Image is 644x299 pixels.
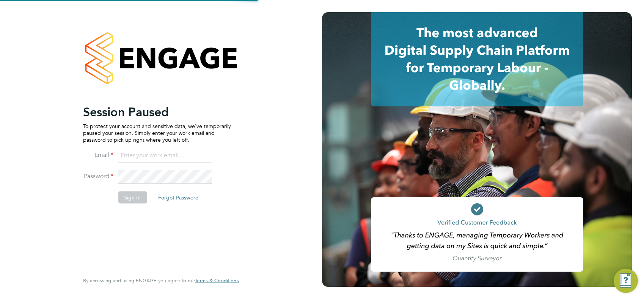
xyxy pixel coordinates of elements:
[152,191,205,203] button: Forgot Password
[83,172,113,180] label: Password
[83,151,113,159] label: Email
[83,122,231,143] p: To protect your account and sensitive data, we've temporarily paused your session. Simply enter y...
[195,278,239,284] a: Terms & Conditions
[83,277,239,284] span: By accessing and using ENGAGE you agree to our
[195,277,239,284] span: Terms & Conditions
[614,269,638,293] button: Engage Resource Center
[83,104,231,119] h2: Session Paused
[118,149,212,163] input: Enter your work email...
[118,191,147,203] button: Sign In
